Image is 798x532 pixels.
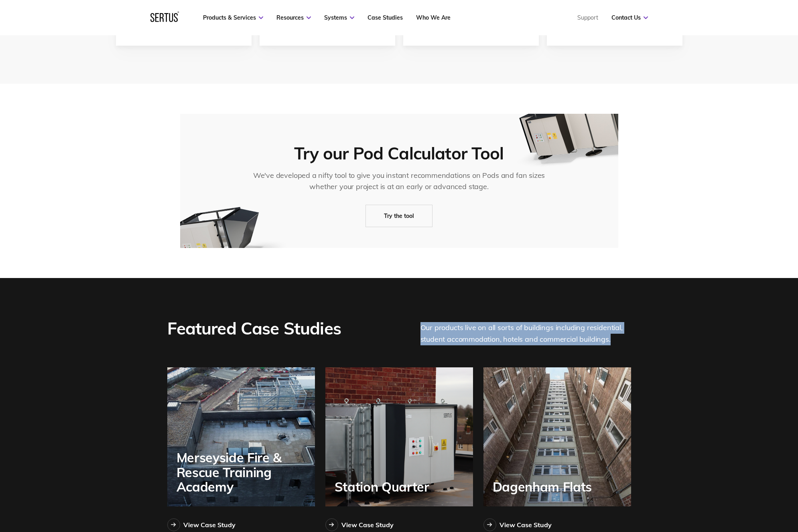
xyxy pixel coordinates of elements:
div: Featured Case Studies [167,317,345,345]
a: Resources [276,14,311,21]
div: Our products live on all sorts of buildings including residential, student accommodation, hotels ... [420,317,631,345]
iframe: Chat Widget [758,494,798,532]
a: Systems [324,14,354,21]
div: Merseyside Fire & Rescue Training Academy [177,450,315,494]
a: Case Studies [368,14,403,21]
div: We've developed a nifty tool to give you instant recommendations on Pods and fan sizes whether yo... [245,170,553,192]
a: View Case Study [167,518,236,531]
div: Dagenham Flats [493,480,596,494]
a: Station Quarter [325,367,473,506]
div: View Case Study [183,521,236,529]
a: Try the tool [365,205,433,227]
a: Dagenham Flats [483,367,631,506]
a: Who We Are [416,14,451,21]
div: View Case Study [341,521,394,529]
div: Station Quarter [335,480,433,494]
a: Support [577,14,598,21]
div: Try our Pod Calculator Tool [294,144,504,163]
a: Contact Us [611,14,648,21]
a: Merseyside Fire & Rescue Training Academy [167,367,315,506]
div: View Case Study [500,521,552,529]
a: View Case Study [325,518,394,531]
a: Products & Services [203,14,263,21]
a: View Case Study [483,518,552,531]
